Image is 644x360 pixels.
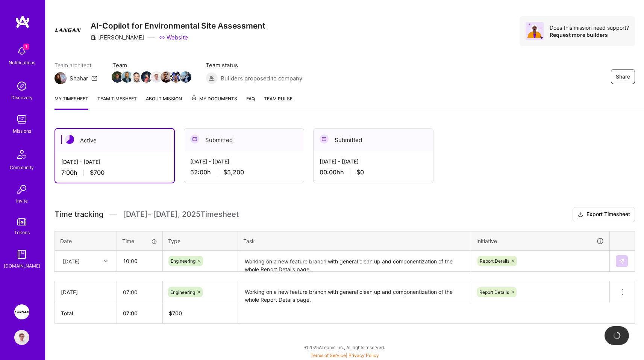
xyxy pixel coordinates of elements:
div: 52:00 h [190,168,298,176]
div: [DATE] [63,257,80,265]
span: Share [616,73,630,80]
a: Team Member Avatar [171,71,181,83]
a: Website [159,33,188,41]
i: icon Chevron [104,259,108,263]
span: Team status [206,61,302,69]
img: Team Member Avatar [161,71,172,83]
span: $ 700 [169,310,182,316]
img: Team Architect [55,72,67,84]
div: Submitted [314,129,433,151]
div: © 2025 ATeams Inc., All rights reserved. [45,338,644,357]
div: Request more builders [550,31,629,38]
div: Notifications [9,59,35,67]
img: Submitted [190,135,199,144]
img: loading [613,331,621,340]
span: $0 [356,168,364,176]
h3: AI-Copilot for Environmental Site Assessment [91,21,265,30]
a: Team Member Avatar [152,71,161,83]
img: Team Member Avatar [112,71,123,83]
div: [PERSON_NAME] [91,33,144,41]
span: Engineering [170,289,195,295]
a: User Avatar [12,330,31,345]
a: My timesheet [55,95,88,110]
a: Team Member Avatar [112,71,122,83]
input: HH:MM [117,251,162,271]
img: Team Member Avatar [121,71,133,83]
div: Community [10,163,34,171]
a: Team Member Avatar [181,71,191,83]
div: Shahar [70,74,88,82]
th: 07:00 [117,303,163,324]
a: FAQ [246,95,255,110]
span: Time tracking [55,210,103,219]
i: icon Download [577,211,583,219]
div: 7:00 h [61,169,168,177]
th: Total [55,303,117,324]
button: Share [611,69,635,84]
textarea: Working on a new feature branch with general clean up and componentization of the whole Report De... [239,282,470,303]
textarea: Working on a new feature branch with general clean up and componentization of the whole Report De... [239,251,470,271]
img: Community [13,145,31,163]
a: Team Member Avatar [161,71,171,83]
div: Does this mission need support? [550,24,629,31]
span: $5,200 [223,168,244,176]
span: My Documents [191,95,237,103]
div: Tokens [14,228,30,236]
div: 00:00h h [320,168,427,176]
img: Team Member Avatar [131,71,142,83]
span: Engineering [171,258,195,264]
a: Team timesheet [97,95,137,110]
div: Invite [16,197,28,205]
input: HH:MM [117,282,162,302]
img: Team Member Avatar [180,71,191,83]
th: Task [238,231,471,251]
span: | [311,352,379,358]
span: $700 [90,169,105,177]
img: guide book [14,247,29,262]
a: Team Pulse [264,95,292,110]
img: Invite [14,182,29,197]
img: Company Logo [55,16,82,43]
span: Team [112,61,191,69]
img: Active [65,135,74,144]
div: Missions [13,127,31,135]
div: Submitted [184,129,304,151]
img: User Avatar [14,330,29,345]
img: teamwork [14,112,29,127]
a: Terms of Service [311,352,346,358]
img: Submitted [320,135,329,144]
span: Team Pulse [264,96,292,101]
div: [DOMAIN_NAME] [4,262,40,270]
span: [DATE] - [DATE] , 2025 Timesheet [123,210,239,219]
img: Submit [619,258,625,264]
img: logo [15,15,30,29]
img: Avatar [526,22,544,40]
div: [DATE] - [DATE] [61,158,168,166]
img: Team Member Avatar [151,71,162,83]
img: tokens [17,218,26,225]
span: 1 [23,44,29,50]
div: Active [55,129,174,152]
div: [DATE] - [DATE] [190,157,298,165]
a: Team Member Avatar [132,71,142,83]
div: Time [122,237,157,245]
img: bell [14,44,29,59]
img: Team Member Avatar [170,71,182,83]
div: Initiative [476,237,604,245]
button: Export Timesheet [573,207,635,222]
div: null [616,255,629,267]
img: Langan: AI-Copilot for Environmental Site Assessment [14,304,29,319]
img: discovery [14,79,29,94]
a: Langan: AI-Copilot for Environmental Site Assessment [12,304,31,319]
th: Type [163,231,238,251]
span: Builders proposed to company [221,74,302,82]
th: Date [55,231,117,251]
div: [DATE] - [DATE] [320,157,427,165]
div: [DATE] [61,288,111,296]
a: Team Member Avatar [122,71,132,83]
span: Report Details [480,258,509,264]
a: About Mission [146,95,182,110]
span: Team architect [55,61,97,69]
a: My Documents [191,95,237,110]
a: Privacy Policy [349,352,379,358]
